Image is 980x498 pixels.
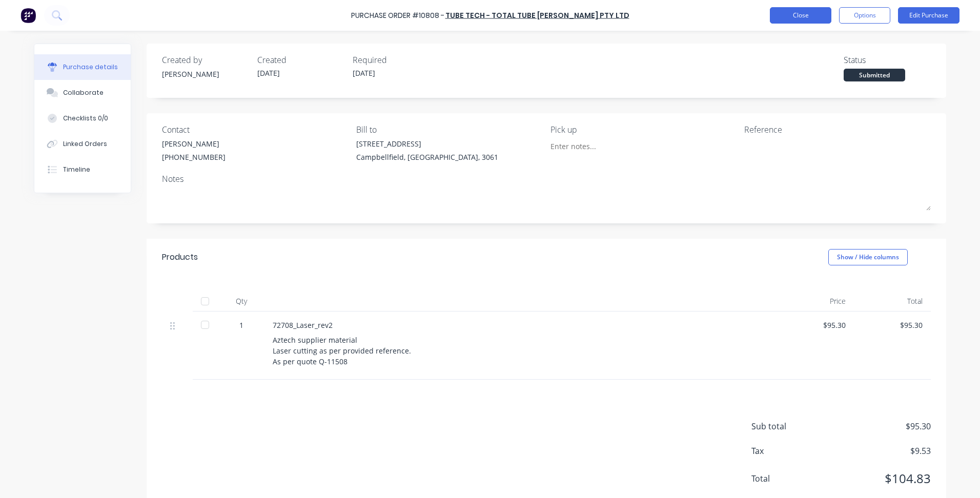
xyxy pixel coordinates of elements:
[34,54,131,80] button: Purchase details
[751,420,828,432] span: Sub total
[218,291,264,312] div: Qty
[550,138,644,154] input: Enter notes...
[63,139,107,149] div: Linked Orders
[356,152,498,162] div: Campbellfield, [GEOGRAPHIC_DATA], 3061
[777,291,854,312] div: Price
[34,157,131,182] button: Timeline
[854,291,931,312] div: Total
[550,123,737,136] div: Pick up
[828,420,931,432] span: $95.30
[828,249,908,265] button: Show / Hide columns
[273,320,769,330] div: 72708_Laser_rev2
[828,445,931,457] span: $9.53
[34,131,131,157] button: Linked Orders
[63,63,118,72] div: Purchase details
[839,7,890,24] button: Options
[356,138,498,149] div: [STREET_ADDRESS]
[356,123,543,136] div: Bill to
[34,106,131,131] button: Checklists 0/0
[828,469,931,488] span: $104.83
[770,7,831,24] button: Close
[21,8,36,23] img: Factory
[844,54,931,66] div: Status
[162,173,931,185] div: Notes
[898,7,959,24] button: Edit Purchase
[273,335,769,367] div: Aztech supplier material Laser cutting as per provided reference. As per quote Q-11508
[162,54,249,66] div: Created by
[162,138,226,149] div: [PERSON_NAME]
[351,10,444,21] div: Purchase Order #10808 -
[63,165,90,174] div: Timeline
[353,54,440,66] div: Required
[445,10,629,20] a: Tube Tech - Total Tube [PERSON_NAME] Pty Ltd
[785,320,846,330] div: $95.30
[862,320,923,330] div: $95.30
[34,80,131,106] button: Collaborate
[257,54,344,66] div: Created
[162,123,349,136] div: Contact
[751,472,828,485] span: Total
[63,114,108,123] div: Checklists 0/0
[227,320,256,330] div: 1
[162,152,226,162] div: [PHONE_NUMBER]
[744,123,931,136] div: Reference
[844,69,905,81] div: Submitted
[751,445,828,457] span: Tax
[162,251,198,263] div: Products
[162,69,249,79] div: [PERSON_NAME]
[63,88,104,97] div: Collaborate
